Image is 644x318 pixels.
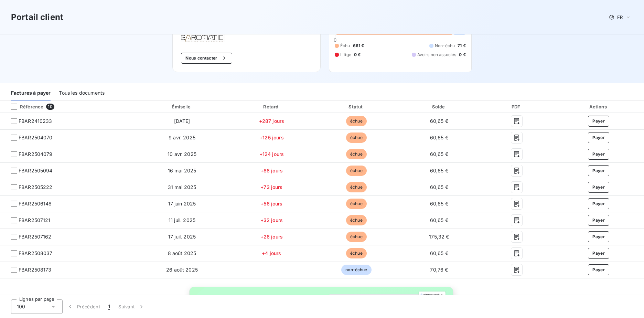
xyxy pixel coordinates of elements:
span: +56 jours [260,201,282,206]
button: 1 [104,299,114,314]
span: FBAR2507121 [19,217,51,224]
button: Payer [588,215,609,226]
span: 60,65 € [430,151,448,157]
span: échue [346,232,367,242]
span: FBAR2504070 [19,134,53,141]
span: +4 jours [262,250,281,256]
span: Échu [340,43,350,49]
button: Payer [588,165,609,176]
span: échue [346,132,367,143]
span: 175,32 € [429,234,449,240]
span: échue [346,149,367,159]
span: Avoirs non associés [417,52,457,58]
span: 70,76 € [430,267,448,273]
span: FBAR2508037 [19,250,53,257]
span: 17 juin 2025 [168,201,196,206]
span: [DATE] [174,118,190,124]
span: 10 avr. 2025 [168,151,196,157]
button: Payer [588,231,609,242]
button: Payer [588,198,609,209]
span: FBAR2410233 [19,118,52,125]
span: 8 août 2025 [168,250,196,256]
span: 0 € [354,52,361,58]
span: 17 juil. 2025 [168,234,196,240]
div: Solde [400,103,479,110]
span: FBAR2508173 [19,266,52,273]
span: 661 € [353,43,364,49]
span: FBAR2504079 [19,151,53,158]
span: 100 [17,303,25,310]
span: FBAR2505094 [19,167,53,174]
div: Référence [6,104,43,110]
button: Nous contacter [181,53,232,64]
button: Payer [588,248,609,259]
span: +88 jours [260,168,283,173]
span: 0 € [459,52,465,58]
span: +124 jours [259,151,284,157]
span: +73 jours [260,184,282,190]
span: 1 [108,303,110,310]
span: 60,65 € [430,118,448,124]
span: 31 mai 2025 [168,184,196,190]
span: 60,65 € [430,168,448,173]
span: +26 jours [260,234,283,240]
span: 26 août 2025 [166,267,198,273]
button: Payer [588,182,609,193]
span: 60,65 € [430,135,448,140]
span: FBAR2507162 [19,233,52,240]
span: Non-échu [435,43,455,49]
div: Émise le [137,103,227,110]
span: +32 jours [260,217,283,223]
button: Suivant [114,299,149,314]
span: 60,65 € [430,217,448,223]
span: échue [346,215,367,225]
span: 0 [334,37,336,43]
span: 16 mai 2025 [168,168,196,173]
span: 60,65 € [430,201,448,206]
button: Précédent [63,299,104,314]
h3: Portail client [11,11,63,23]
span: FBAR2505222 [19,184,53,191]
button: Payer [588,149,609,160]
div: Retard [230,103,313,110]
span: +125 jours [259,135,284,140]
div: Tous les documents [59,86,105,100]
span: FR [617,14,623,20]
span: Litige [340,52,351,58]
div: Statut [316,103,397,110]
div: PDF [481,103,552,110]
span: 10 [46,104,54,110]
div: Actions [555,103,643,110]
span: 11 juil. 2025 [169,217,195,223]
button: Payer [588,132,609,143]
span: +287 jours [259,118,285,124]
button: Payer [588,116,609,127]
button: Payer [588,264,609,275]
span: 9 avr. 2025 [169,135,195,140]
span: 71 € [458,43,466,49]
span: non-échue [341,265,371,275]
span: échue [346,182,367,192]
span: FBAR2506148 [19,200,52,207]
span: échue [346,166,367,176]
span: 60,65 € [430,184,448,190]
span: échue [346,116,367,126]
span: 60,65 € [430,250,448,256]
span: échue [346,199,367,209]
span: échue [346,248,367,258]
div: Factures à payer [11,86,51,100]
